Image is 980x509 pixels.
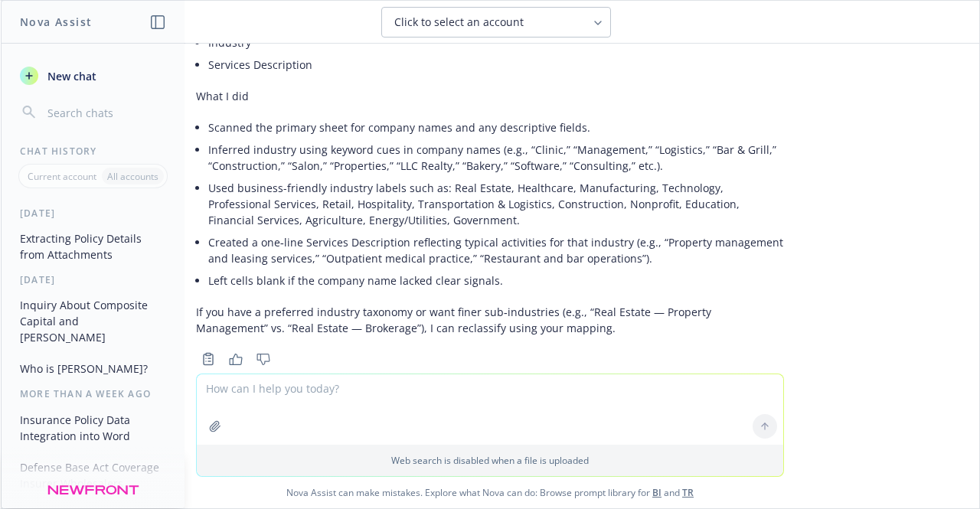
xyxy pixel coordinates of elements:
p: If you have a preferred industry taxonomy or want finer sub‑industries (e.g., “Real Estate — Prop... [196,304,784,336]
h1: Nova Assist [20,14,92,30]
li: Created a one‑line Services Description reflecting typical activities for that industry (e.g., “P... [208,231,784,269]
button: New chat [14,62,172,90]
button: Click to select an account [381,7,611,38]
li: Services Description [208,54,784,76]
div: Chat History [2,145,185,158]
button: Defense Base Act Coverage Insurer Wholesalers [14,455,172,496]
a: TR [682,486,694,499]
span: Nova Assist can make mistakes. Explore what Nova can do: Browse prompt library for and [7,477,973,508]
button: Insurance Policy Data Integration into Word [14,407,172,449]
button: Inquiry About Composite Capital and [PERSON_NAME] [14,292,172,350]
li: Inferred industry using keyword cues in company names (e.g., “Clinic,” “Management,” “Logistics,”... [208,139,784,177]
p: What I did [196,88,784,104]
span: New chat [44,68,96,84]
button: Thumbs down [251,348,276,370]
li: Scanned the primary sheet for company names and any descriptive fields. [208,116,784,139]
div: More than a week ago [2,387,185,400]
svg: Copy to clipboard [201,352,215,366]
input: Search chats [44,102,166,123]
button: Who is [PERSON_NAME]? [14,356,172,381]
a: BI [652,486,661,499]
div: [DATE] [2,207,185,220]
p: All accounts [107,170,158,183]
div: [DATE] [2,273,185,286]
li: Used business-friendly industry labels such as: Real Estate, Healthcare, Manufacturing, Technolog... [208,177,784,231]
p: Current account [28,170,96,183]
li: Left cells blank if the company name lacked clear signals. [208,269,784,292]
p: Web search is disabled when a file is uploaded [206,454,774,467]
span: Click to select an account [394,15,524,30]
button: Extracting Policy Details from Attachments [14,226,172,267]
